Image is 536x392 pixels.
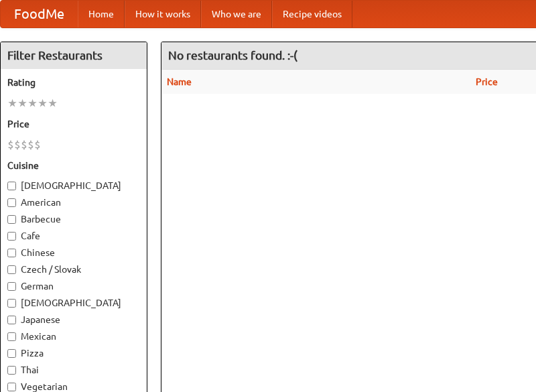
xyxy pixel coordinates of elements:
li: ★ [38,96,48,111]
input: Chinese [7,249,16,257]
li: ★ [17,96,27,111]
input: American [7,198,16,207]
li: ★ [7,96,17,111]
input: [DEMOGRAPHIC_DATA] [7,182,16,190]
label: Cafe [7,229,140,243]
label: Mexican [7,330,140,343]
label: Czech / Slovak [7,263,140,276]
input: German [7,282,16,291]
a: Home [78,1,125,27]
li: $ [34,137,41,152]
li: ★ [27,96,38,111]
label: Chinese [7,246,140,259]
label: Thai [7,363,140,377]
input: Cafe [7,232,16,241]
input: Barbecue [7,215,16,224]
label: Japanese [7,313,140,326]
h5: Cuisine [7,159,140,172]
h4: Filter Restaurants [1,42,147,69]
h5: Price [7,117,140,131]
a: Price [476,76,498,87]
li: ★ [48,96,58,111]
input: Mexican [7,332,16,341]
li: $ [7,137,14,152]
label: American [7,196,140,209]
li: $ [27,137,34,152]
input: Thai [7,366,16,375]
a: Name [167,76,192,87]
h5: Rating [7,76,140,89]
a: FoodMe [1,1,78,27]
input: Pizza [7,349,16,358]
input: [DEMOGRAPHIC_DATA] [7,299,16,308]
a: How it works [125,1,201,27]
li: $ [14,137,21,152]
label: [DEMOGRAPHIC_DATA] [7,296,140,310]
label: Barbecue [7,212,140,226]
label: Pizza [7,346,140,360]
li: $ [21,137,27,152]
a: Recipe videos [272,1,352,27]
label: [DEMOGRAPHIC_DATA] [7,179,140,192]
a: Who we are [201,1,272,27]
label: German [7,279,140,293]
input: Japanese [7,316,16,324]
ng-pluralize: No restaurants found. :-( [168,49,297,62]
input: Vegetarian [7,383,16,391]
input: Czech / Slovak [7,265,16,274]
